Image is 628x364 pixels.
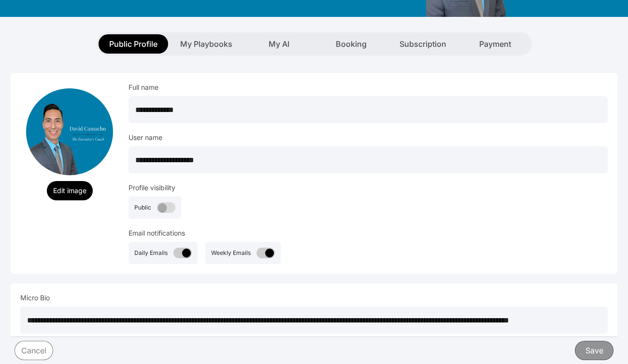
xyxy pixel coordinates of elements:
[128,133,608,146] div: User name
[128,83,608,96] div: Full name
[47,181,93,200] button: Edit image
[14,341,53,360] button: Cancel
[99,34,168,54] button: Public Profile
[134,249,168,257] div: Daily Emails
[479,38,511,50] span: Payment
[128,228,608,242] div: Email notifications
[211,249,251,257] div: Weekly Emails
[171,34,242,54] button: My Playbooks
[575,341,614,360] button: Save
[316,34,386,54] button: Booking
[269,38,289,50] span: My AI
[400,38,446,50] span: Subscription
[20,293,608,307] div: Micro Bio
[134,204,151,211] div: Public
[460,34,530,54] button: Payment
[128,183,608,196] div: Profile visibility
[388,34,458,54] button: Subscription
[109,38,157,50] span: Public Profile
[244,34,314,54] button: My AI
[336,38,367,50] span: Booking
[26,88,113,175] img: Untitled%20%282%29_20250506_233750.png
[180,38,232,50] span: My Playbooks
